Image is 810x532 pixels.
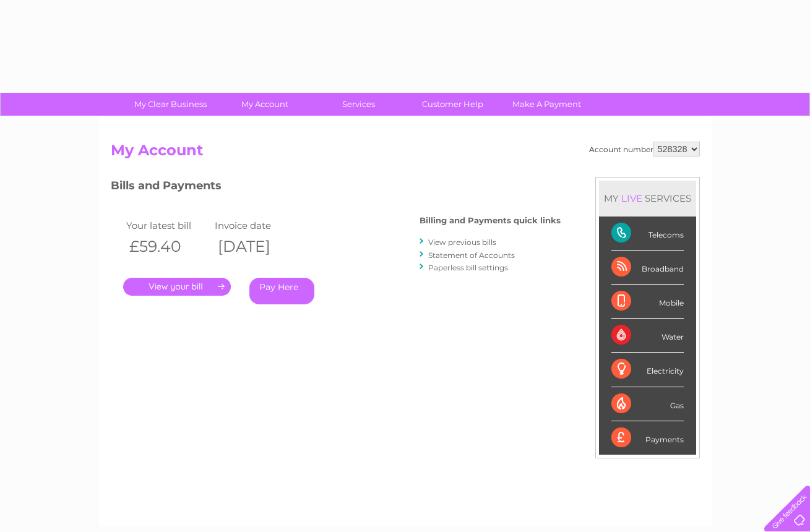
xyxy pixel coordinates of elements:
[599,181,696,216] div: MY SERVICES
[249,278,314,304] a: Pay Here
[119,93,222,116] a: My Clear Business
[212,217,301,234] td: Invoice date
[611,285,684,319] div: Mobile
[212,234,301,259] th: [DATE]
[123,278,231,296] a: .
[611,421,684,455] div: Payments
[496,93,598,116] a: Make A Payment
[611,387,684,421] div: Gas
[123,217,212,234] td: Your latest bill
[123,234,212,259] th: £59.40
[420,216,561,225] h4: Billing and Payments quick links
[619,192,645,204] div: LIVE
[611,251,684,285] div: Broadband
[111,177,561,199] h3: Bills and Payments
[428,263,508,272] a: Paperless bill settings
[213,93,316,116] a: My Account
[111,142,700,165] h2: My Account
[611,319,684,353] div: Water
[611,353,684,387] div: Electricity
[428,251,515,260] a: Statement of Accounts
[308,93,410,116] a: Services
[589,142,700,157] div: Account number
[428,238,496,247] a: View previous bills
[611,217,684,251] div: Telecoms
[402,93,504,116] a: Customer Help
